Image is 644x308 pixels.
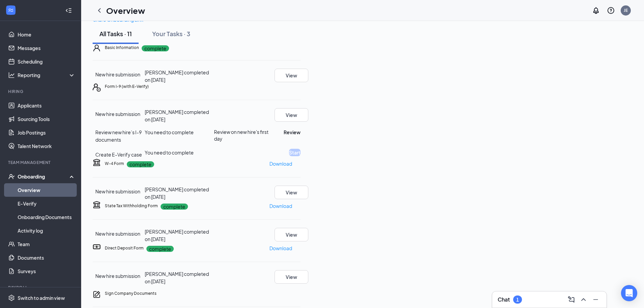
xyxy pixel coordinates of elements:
h5: Basic Information [105,45,139,51]
a: Overview [18,183,75,197]
a: Applicants [18,99,75,112]
p: Download [269,202,292,210]
p: Download [269,244,292,252]
button: ComposeMessage [566,294,577,305]
div: Open Intercom Messenger [621,285,637,301]
button: Download [269,243,292,254]
span: [PERSON_NAME] completed on [DATE] [145,109,209,122]
a: Scheduling [18,55,75,68]
span: New hire submission [95,188,140,194]
button: View [275,228,308,241]
svg: User [93,44,101,52]
svg: ComposeMessage [567,295,575,304]
button: Start [289,149,301,156]
svg: ChevronUp [579,295,588,304]
span: New hire submission [95,273,140,279]
svg: QuestionInfo [607,6,615,15]
h5: W-4 Form [105,161,124,167]
p: complete [146,246,174,252]
a: Home [18,28,75,41]
h5: Direct Deposit Form [105,245,144,251]
div: Payroll [8,285,74,290]
p: Download [269,160,292,167]
span: [PERSON_NAME] completed on [DATE] [145,271,209,284]
svg: Settings [8,294,15,301]
svg: Notifications [592,6,600,15]
p: complete [161,204,188,210]
div: 1 [516,297,519,303]
button: ChevronUp [578,294,589,305]
span: Review new hire’s I-9 documents [95,129,142,143]
button: Minimize [590,294,601,305]
h5: Sign Company Documents [105,290,157,297]
button: Download [269,200,292,211]
a: Activity log [18,224,75,237]
span: New hire submission [95,71,140,77]
span: Review on new hire's first day [214,128,275,142]
svg: ChevronLeft [95,6,103,15]
button: Download [269,158,292,169]
h1: Overview [106,5,145,16]
a: Documents [18,251,75,264]
span: [PERSON_NAME] completed on [DATE] [145,229,209,242]
div: Team Management [8,160,74,165]
div: Switch to admin view [18,294,65,301]
span: You need to complete [145,129,194,135]
svg: Analysis [8,72,15,78]
div: Your Tasks · 3 [152,29,190,38]
svg: Collapse [65,7,72,14]
h3: Chat [498,296,510,303]
a: Surveys [18,264,75,278]
svg: UserCheck [8,173,15,180]
button: View [275,270,308,284]
span: You need to complete [145,149,194,156]
button: Review [284,128,301,136]
svg: FormI9EVerifyIcon [93,84,101,92]
a: Onboarding Documents [18,210,75,224]
button: View [275,108,308,122]
div: Hiring [8,89,74,94]
span: New hire submission [95,231,140,237]
button: View [275,69,308,82]
svg: DirectDepositIcon [93,243,101,251]
svg: Minimize [592,295,600,304]
svg: WorkstreamLogo [7,7,14,14]
a: Team [18,237,75,251]
a: Job Postings [18,126,75,139]
div: JE [624,7,628,13]
p: complete [142,45,169,51]
a: Talent Network [18,139,75,153]
h5: State Tax Withholding Form [105,203,158,209]
a: Messages [18,41,75,55]
svg: TaxGovernmentIcon [93,200,101,209]
a: E-Verify [18,197,75,210]
h5: Form I-9 (with E-Verify) [105,84,149,90]
div: Onboarding [18,173,70,180]
span: [PERSON_NAME] completed on [DATE] [145,186,209,200]
div: All Tasks · 11 [99,29,132,38]
button: View [275,186,308,199]
a: Sourcing Tools [18,112,75,126]
p: complete [127,161,154,167]
svg: TaxGovernmentIcon [93,158,101,166]
span: Create E-Verify case [95,151,142,158]
span: New hire submission [95,111,140,117]
svg: CompanyDocumentIcon [93,290,101,299]
span: [PERSON_NAME] completed on [DATE] [145,69,209,83]
div: Reporting [18,72,76,78]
